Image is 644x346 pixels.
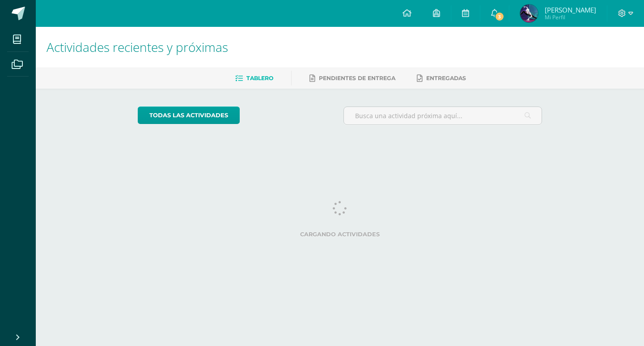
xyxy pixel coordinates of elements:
span: 3 [495,12,504,21]
a: Pendientes de entrega [309,71,395,85]
span: Entregadas [426,75,466,81]
img: 275db963508f5c90b83d19d8e2f96d7d.png [520,4,538,22]
span: Actividades recientes y próximas [47,38,228,56]
a: Entregadas [417,71,466,85]
span: Tablero [246,75,273,81]
a: Tablero [235,71,273,85]
label: Cargando actividades [138,231,542,238]
span: Mi Perfil [545,13,596,21]
span: [PERSON_NAME] [545,5,596,14]
a: todas las Actividades [138,107,240,124]
span: Pendientes de entrega [319,75,395,81]
input: Busca una actividad próxima aquí... [344,107,542,124]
